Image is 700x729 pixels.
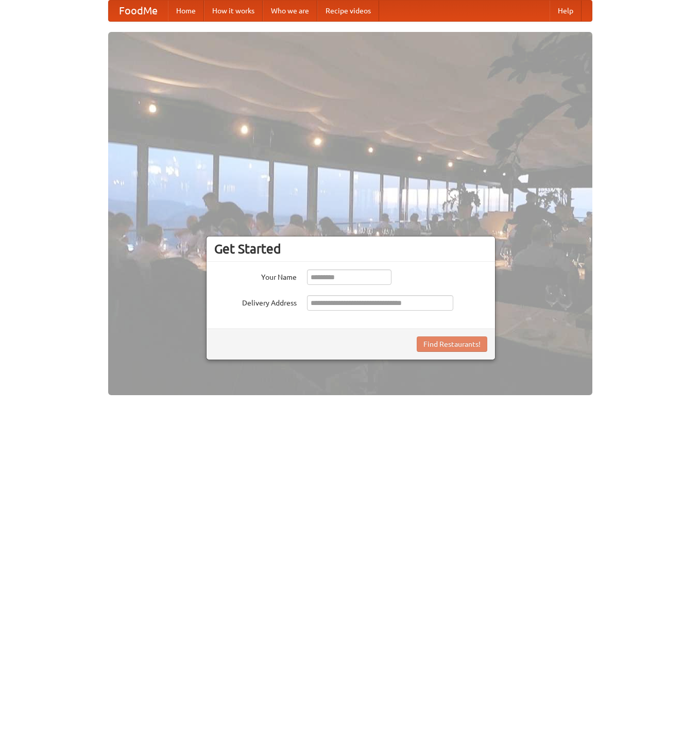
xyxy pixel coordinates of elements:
[317,1,379,21] a: Recipe videos
[214,269,297,282] label: Your Name
[417,336,487,352] button: Find Restaurants!
[214,295,297,308] label: Delivery Address
[109,1,168,21] a: FoodMe
[550,1,582,21] a: Help
[214,241,487,257] h3: Get Started
[204,1,263,21] a: How it works
[168,1,204,21] a: Home
[263,1,317,21] a: Who we are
